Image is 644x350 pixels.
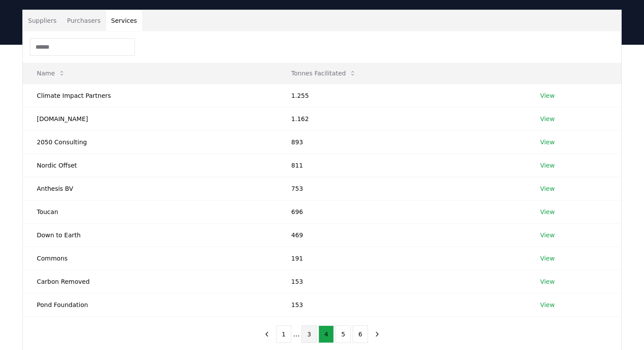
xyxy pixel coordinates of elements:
[540,300,555,309] a: View
[540,114,555,123] a: View
[540,277,555,286] a: View
[23,84,277,107] td: Climate Impact Partners
[540,138,555,146] a: View
[277,107,526,130] td: 1.162
[30,64,72,82] button: Name
[277,223,526,246] td: 469
[540,254,555,263] a: View
[353,325,368,343] button: 6
[277,154,526,177] td: 811
[62,10,106,31] button: Purchasers
[318,325,334,343] button: 4
[540,207,555,216] a: View
[23,107,277,130] td: [DOMAIN_NAME]
[336,325,351,343] button: 5
[284,64,364,82] button: Tonnes Facilitated
[23,293,277,316] td: Pond Foundation
[23,246,277,270] td: Commons
[540,184,555,193] a: View
[277,130,526,154] td: 893
[277,270,526,293] td: 153
[370,325,385,343] button: next page
[106,10,142,31] button: Services
[23,10,62,31] button: Suppliers
[277,177,526,200] td: 753
[293,329,300,339] li: ...
[277,84,526,107] td: 1.255
[540,231,555,239] a: View
[277,293,526,316] td: 153
[23,177,277,200] td: Anthesis BV
[276,325,291,343] button: 1
[23,200,277,223] td: Toucan
[301,325,317,343] button: 3
[540,161,555,170] a: View
[277,246,526,270] td: 191
[23,154,277,177] td: Nordic Offset
[23,223,277,246] td: Down to Earth
[259,325,274,343] button: previous page
[23,270,277,293] td: Carbon Removed
[540,91,555,100] a: View
[277,200,526,223] td: 696
[23,130,277,154] td: 2050 Consulting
